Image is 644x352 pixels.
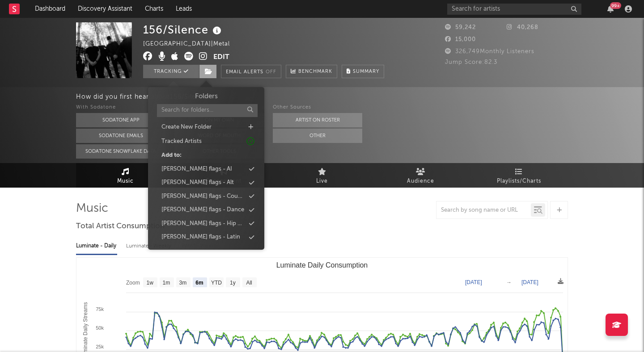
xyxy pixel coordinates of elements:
div: Add to: [161,151,182,160]
text: → [506,279,512,285]
input: Search by song name or URL [436,207,531,214]
input: Search for folders... [157,104,258,117]
button: Sodatone Snowflake Data [76,144,165,159]
a: Playlists/Charts [470,163,568,188]
button: Email AlertsOff [221,65,281,78]
text: Zoom [126,280,140,286]
text: All [246,280,252,286]
a: Live [273,163,371,188]
text: [DATE] [521,279,538,285]
a: Benchmark [286,65,337,78]
text: 1y [230,280,236,286]
div: With Sodatone [76,102,165,113]
div: [PERSON_NAME] flags - AI [161,165,232,174]
em: Off [266,70,276,75]
div: Luminate - Weekly [126,239,173,254]
span: Audience [407,176,434,187]
text: 25k [96,344,104,349]
button: Other [273,129,362,143]
text: [DATE] [465,279,482,285]
text: 6m [195,280,203,286]
text: YTD [211,280,222,286]
div: [PERSON_NAME] flags - Latin [161,233,240,242]
span: 59,242 [445,25,476,30]
text: Luminate Daily Consumption [276,261,368,269]
div: [PERSON_NAME] flags - Country [161,192,245,201]
div: 99 + [610,2,621,9]
span: 326,749 Monthly Listeners [445,49,534,54]
button: Tracking [143,65,199,78]
div: Tracked Artists [161,137,202,146]
h3: Folders [195,92,217,102]
text: 50k [96,325,104,331]
a: Music [76,163,174,188]
span: 15,000 [445,37,476,42]
a: Audience [371,163,470,188]
button: Sodatone Emails [76,129,165,143]
div: Luminate - Daily [76,239,117,254]
button: 99+ [607,5,614,13]
text: 75k [96,306,104,312]
text: 3m [179,280,187,286]
span: Total Artist Consumption [76,221,165,232]
div: 156/Silence [143,22,224,37]
input: Search for artists [447,4,581,15]
button: Artist on Roster [273,113,362,127]
div: How did you first hear about 156/Silence ? [76,92,644,102]
div: [PERSON_NAME] flags - Hip Hop [161,219,245,228]
span: Live [316,176,328,187]
button: Edit [213,52,229,63]
span: Benchmark [298,67,332,77]
span: Music [117,176,134,187]
span: Playlists/Charts [497,176,541,187]
text: 1w [147,280,154,286]
span: Jump Score: 82.3 [445,59,497,65]
span: Summary [353,69,379,74]
text: 1m [163,280,170,286]
div: [GEOGRAPHIC_DATA] | Metal [143,39,240,50]
button: Sodatone App [76,113,165,127]
div: Create New Folder [161,123,212,132]
span: 40,268 [507,25,538,30]
div: Other Sources [273,102,362,113]
button: Summary [342,65,384,78]
div: [PERSON_NAME] flags - Dance [161,205,244,214]
div: [PERSON_NAME] flags - Alt [161,178,234,187]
